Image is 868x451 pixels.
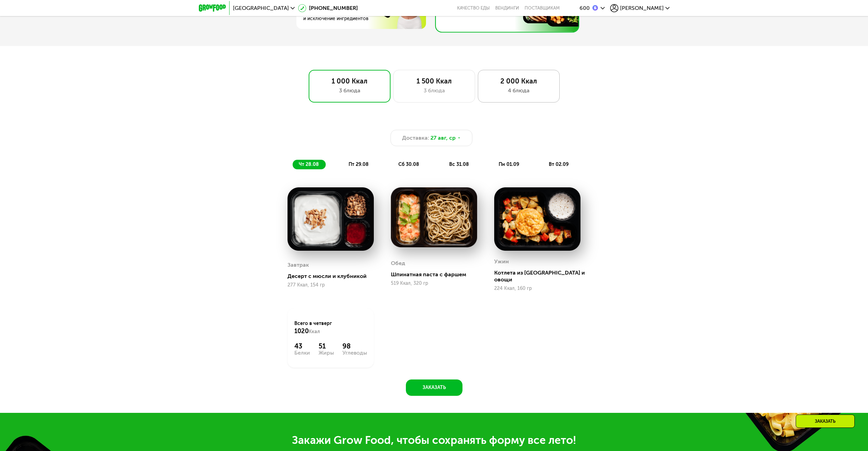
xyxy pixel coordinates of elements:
span: 27 авг, ср [430,134,456,142]
div: Котлета из [GEOGRAPHIC_DATA] и овощи [494,269,586,283]
div: Жиры [319,350,334,356]
span: чт 28.08 [299,161,319,167]
a: [PHONE_NUMBER] [298,4,358,12]
div: 277 Ккал, 154 гр [288,282,374,288]
div: 1 000 Ккал [316,77,383,85]
a: Вендинги [495,5,519,11]
span: вт 02.09 [549,161,569,167]
div: Обед [391,258,405,268]
div: Ужин [494,256,509,267]
span: сб 30.08 [398,161,419,167]
div: 2 000 Ккал [485,77,553,85]
span: Доставка: [402,134,429,142]
div: 51 [319,342,334,350]
div: 4 блюда [485,87,553,95]
span: [GEOGRAPHIC_DATA] [233,5,289,11]
span: [PERSON_NAME] [620,5,664,11]
div: Заказать [796,415,855,428]
div: 3 блюда [400,87,468,95]
button: Заказать [406,379,462,396]
div: 224 Ккал, 160 гр [494,286,580,291]
span: пт 29.08 [349,161,369,167]
div: 43 [294,342,310,350]
span: 1020 [294,327,309,335]
a: Качество еды [457,5,490,11]
div: 519 Ккал, 320 гр [391,281,477,286]
span: пн 01.09 [499,161,519,167]
div: Углеводы [342,350,367,356]
div: Всего в четверг [294,320,367,335]
div: Завтрак [288,260,309,270]
div: 1 500 Ккал [400,77,468,85]
div: Шпинатная паста с фаршем [391,271,483,278]
div: 98 [342,342,367,350]
div: Десерт с мюсли и клубникой [288,273,379,280]
span: Ккал [309,329,320,335]
div: 600 [579,5,590,11]
div: Белки [294,350,310,356]
div: поставщикам [525,5,560,11]
div: 3 блюда [316,87,383,95]
span: вс 31.08 [449,161,469,167]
